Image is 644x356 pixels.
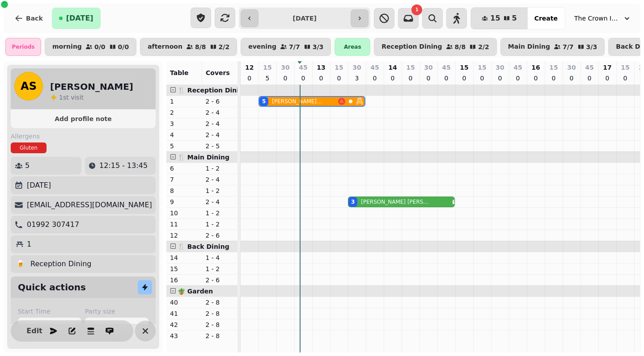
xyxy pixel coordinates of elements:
[206,119,234,128] p: 2 - 4
[241,38,331,56] button: evening7/73/3
[532,74,539,83] p: 0
[206,97,234,106] p: 2 - 6
[508,43,550,50] p: Main Dining
[245,63,254,72] p: 12
[317,63,325,72] p: 13
[85,307,148,316] label: Party size
[118,44,129,50] p: 0 / 0
[335,74,343,83] p: 0
[11,132,156,141] label: Allergens
[140,38,237,56] button: afternoon8/82/2
[381,43,442,50] p: Reception Dining
[289,44,300,50] p: 7 / 7
[170,175,199,184] p: 7
[442,63,450,72] p: 45
[195,44,206,50] p: 8 / 8
[170,320,199,329] p: 42
[45,38,136,56] button: morning0/00/0
[170,69,189,76] span: Table
[25,322,43,340] button: Edit
[27,180,51,191] p: [DATE]
[206,197,234,206] p: 2 - 4
[514,74,521,83] p: 0
[318,74,325,83] p: 0
[407,74,414,83] p: 0
[206,108,234,117] p: 2 - 4
[50,80,133,93] h2: [PERSON_NAME]
[585,63,593,72] p: 45
[512,15,517,22] span: 5
[18,281,86,293] h2: Quick actions
[300,74,307,83] p: 0
[66,15,93,22] span: [DATE]
[388,63,397,72] p: 14
[20,144,38,151] p: Gluten
[335,63,343,72] p: 15
[16,259,25,269] p: 🍺
[425,74,432,83] p: 0
[206,320,234,329] p: 2 - 8
[170,231,199,240] p: 12
[170,186,199,195] p: 8
[604,74,611,83] p: 0
[52,8,101,29] button: [DATE]
[569,10,637,26] button: The Crown Inn
[29,327,40,335] span: Edit
[170,197,199,206] p: 9
[59,93,84,102] p: visit
[415,8,419,12] span: 1
[246,74,253,83] p: 0
[478,44,489,50] p: 2 / 2
[170,130,199,139] p: 4
[490,15,500,22] span: 15
[170,209,199,218] p: 10
[424,63,432,72] p: 30
[567,63,576,72] p: 30
[206,264,234,273] p: 1 - 2
[248,43,276,50] p: evening
[26,15,43,21] span: Back
[59,94,63,101] span: 1
[170,164,199,173] p: 6
[513,63,522,72] p: 45
[550,74,557,83] p: 0
[21,116,145,122] span: Add profile note
[264,74,271,83] p: 5
[94,44,106,50] p: 0 / 0
[335,38,370,56] div: Areas
[170,220,199,229] p: 11
[170,253,199,262] p: 14
[534,15,558,21] span: Create
[527,8,565,29] button: Create
[18,307,81,316] label: Start Time
[206,164,234,173] p: 1 - 2
[170,298,199,307] p: 40
[361,198,430,205] p: [PERSON_NAME] [PERSON_NAME]
[568,74,575,83] p: 0
[206,175,234,184] p: 2 - 4
[206,130,234,139] p: 2 - 4
[170,276,199,285] p: 16
[389,74,396,83] p: 0
[170,119,199,128] p: 3
[206,186,234,195] p: 1 - 2
[206,309,234,318] p: 2 - 8
[471,8,527,29] button: 155
[206,209,234,218] p: 1 - 2
[603,63,611,72] p: 17
[531,63,540,72] p: 16
[206,142,234,151] p: 2 - 5
[299,63,307,72] p: 45
[500,38,605,56] button: Main Dining7/73/3
[586,44,597,50] p: 3 / 3
[574,14,619,23] span: The Crown Inn
[563,44,574,50] p: 7 / 7
[622,74,629,83] p: 0
[14,113,152,125] button: Add profile note
[206,331,234,340] p: 2 - 8
[478,63,486,72] p: 15
[374,38,496,56] button: Reception Dining8/82/2
[170,264,199,273] p: 15
[406,63,415,72] p: 15
[313,44,324,50] p: 3 / 3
